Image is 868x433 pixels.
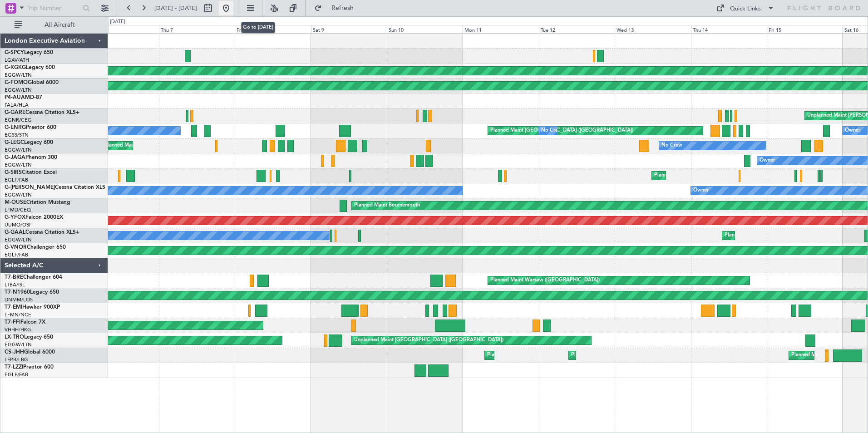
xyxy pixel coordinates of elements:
div: Sat 9 [311,25,387,33]
a: EGGW/LTN [5,236,32,243]
span: All Aircraft [24,22,96,28]
a: G-SPCYLegacy 650 [5,50,53,55]
span: G-GARE [5,110,25,115]
span: G-ENRG [5,125,26,130]
a: LX-TROLegacy 650 [5,335,53,340]
div: Planned Maint [GEOGRAPHIC_DATA] ([GEOGRAPHIC_DATA]) [487,349,630,362]
div: Planned Maint Bournemouth [354,199,420,212]
span: G-[PERSON_NAME] [5,185,55,190]
div: Wed 13 [615,25,690,33]
div: [DATE] [110,18,125,26]
a: LGAV/ATH [5,57,29,64]
div: No Crew [541,124,562,138]
a: EGGW/LTN [5,341,32,348]
a: LFPB/LBG [5,356,28,363]
div: Wed 6 [83,25,159,33]
div: Planned Maint [GEOGRAPHIC_DATA] ([GEOGRAPHIC_DATA]) [490,124,633,138]
div: Mon 11 [463,25,538,33]
a: M-OUSECitation Mustang [5,200,70,205]
a: LFMD/CEQ [5,207,31,213]
div: Tue 12 [539,25,615,33]
span: G-JAGA [5,155,25,160]
a: T7-EMIHawker 900XP [5,305,60,310]
div: Thu 14 [691,25,767,33]
span: M-OUSE [5,200,26,205]
div: Owner [693,184,709,197]
input: Trip Number [28,1,80,15]
div: Thu 7 [159,25,235,33]
a: G-ENRGPraetor 600 [5,125,56,130]
a: G-JAGAPhenom 300 [5,155,57,160]
span: G-VNOR [5,245,27,250]
a: G-LEGCLegacy 600 [5,140,53,145]
div: Planned Maint [725,229,758,242]
span: T7-N1960 [5,290,30,295]
a: LFMN/NCE [5,311,31,318]
span: T7-BRE [5,275,23,280]
a: G-YFOXFalcon 2000EX [5,215,63,220]
div: No Crew [661,139,682,153]
span: [DATE] - [DATE] [154,4,197,12]
a: VHHH/HKG [5,326,31,333]
div: Go to [DATE] [241,22,275,33]
a: T7-LZZIPraetor 600 [5,364,54,370]
button: Refresh [310,1,365,15]
a: FALA/HLA [5,102,29,108]
span: CS-JHH [5,349,24,355]
span: T7-EMI [5,305,22,310]
button: All Aircraft [10,18,99,32]
span: G-FOMO [5,80,28,85]
div: Fri 15 [767,25,843,33]
span: Refresh [324,5,362,11]
div: Quick Links [730,5,761,14]
a: EGLF/FAB [5,251,28,258]
div: Unplanned Maint [GEOGRAPHIC_DATA] ([GEOGRAPHIC_DATA]) [354,334,503,347]
div: Planned Maint Warsaw ([GEOGRAPHIC_DATA]) [490,274,600,287]
div: Planned Maint [GEOGRAPHIC_DATA] ([GEOGRAPHIC_DATA]) [571,349,714,362]
div: Owner [845,124,860,138]
div: Planned Maint [GEOGRAPHIC_DATA] ([GEOGRAPHIC_DATA]) [654,169,797,182]
div: Owner [759,154,775,167]
a: T7-BREChallenger 604 [5,275,62,280]
a: EGGW/LTN [5,147,32,153]
a: P4-AUAMD-87 [5,95,42,100]
span: T7-FFI [5,320,20,325]
a: EGGW/LTN [5,72,32,79]
a: EGLF/FAB [5,177,28,183]
a: G-SIRSCitation Excel [5,170,57,175]
a: UUMO/OSF [5,221,32,228]
div: Sun 10 [387,25,463,33]
a: G-KGKGLegacy 600 [5,65,55,70]
a: G-FOMOGlobal 6000 [5,80,59,85]
a: EGSS/STN [5,132,29,138]
a: G-VNORChallenger 650 [5,245,66,250]
a: G-GAALCessna Citation XLS+ [5,230,79,235]
span: G-KGKG [5,65,26,70]
button: Quick Links [712,1,779,15]
span: G-LEGC [5,140,24,145]
span: T7-LZZI [5,364,23,370]
a: EGGW/LTN [5,162,32,168]
a: DNMM/LOS [5,296,33,303]
a: G-GARECessna Citation XLS+ [5,110,79,115]
span: G-YFOX [5,215,25,220]
a: EGGW/LTN [5,192,32,198]
a: LTBA/ISL [5,281,25,288]
a: EGLF/FAB [5,371,28,378]
span: G-GAAL [5,230,25,235]
span: G-SPCY [5,50,24,55]
a: EGNR/CEG [5,117,32,123]
a: T7-FFIFalcon 7X [5,320,45,325]
a: G-[PERSON_NAME]Cessna Citation XLS [5,185,105,190]
span: P4-AUA [5,95,25,100]
a: EGGW/LTN [5,87,32,93]
a: T7-N1960Legacy 650 [5,290,59,295]
span: G-SIRS [5,170,22,175]
span: LX-TRO [5,335,24,340]
a: CS-JHHGlobal 6000 [5,349,55,355]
